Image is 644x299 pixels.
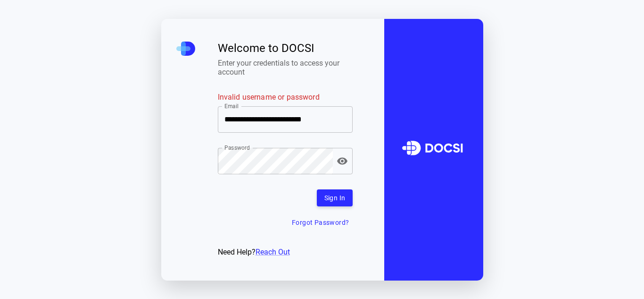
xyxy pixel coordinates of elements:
[176,42,195,56] img: DOCSI Mini Logo
[224,144,249,152] label: Password
[218,247,353,258] div: Need Help?
[218,59,353,77] span: Enter your credentials to access your account
[317,189,353,207] button: Sign In
[218,92,353,106] label: Invalid username or password
[224,102,239,110] label: Email
[256,248,290,256] a: Reach Out
[218,42,353,55] span: Welcome to DOCSI
[288,214,353,231] button: Forgot Password?
[396,126,471,173] img: DOCSI Logo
